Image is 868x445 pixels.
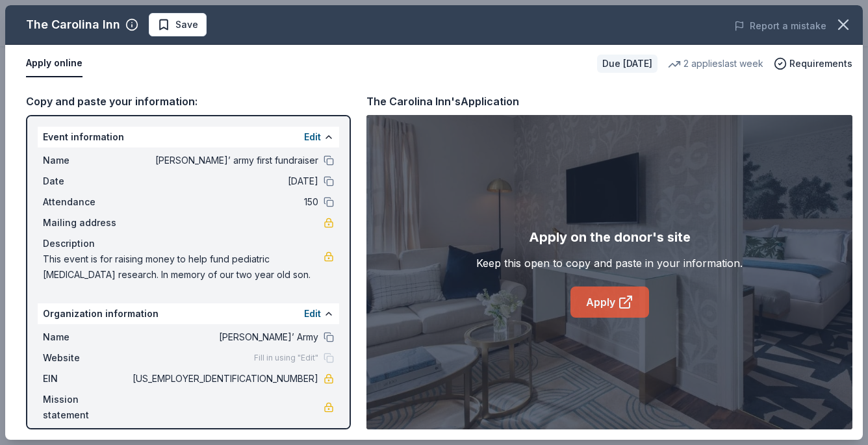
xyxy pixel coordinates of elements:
[734,18,826,34] button: Report a mistake
[570,286,649,318] a: Apply
[38,303,339,324] div: Organization information
[789,56,852,71] span: Requirements
[774,56,852,71] button: Requirements
[149,13,207,36] button: Save
[26,14,120,35] div: The Carolina Inn
[304,129,321,145] button: Edit
[130,194,318,210] span: 150
[43,371,130,387] span: EIN
[43,236,334,251] div: Description
[38,127,339,147] div: Event information
[43,153,130,168] span: Name
[529,227,691,248] div: Apply on the donor's site
[668,56,763,71] div: 2 applies last week
[43,251,324,283] span: This event is for raising money to help fund pediatric [MEDICAL_DATA] research. In memory of our ...
[43,350,130,366] span: Website
[43,194,130,210] span: Attendance
[130,153,318,168] span: [PERSON_NAME]’ army first fundraiser
[26,93,351,110] div: Copy and paste your information:
[597,55,657,73] div: Due [DATE]
[254,353,318,363] span: Fill in using "Edit"
[43,173,130,189] span: Date
[366,93,519,110] div: The Carolina Inn's Application
[43,392,130,423] span: Mission statement
[476,255,743,271] div: Keep this open to copy and paste in your information.
[26,50,83,77] button: Apply online
[43,215,130,231] span: Mailing address
[304,306,321,322] button: Edit
[130,329,318,345] span: [PERSON_NAME]’ Army
[43,329,130,345] span: Name
[175,17,198,32] span: Save
[130,173,318,189] span: [DATE]
[130,371,318,387] span: [US_EMPLOYER_IDENTIFICATION_NUMBER]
